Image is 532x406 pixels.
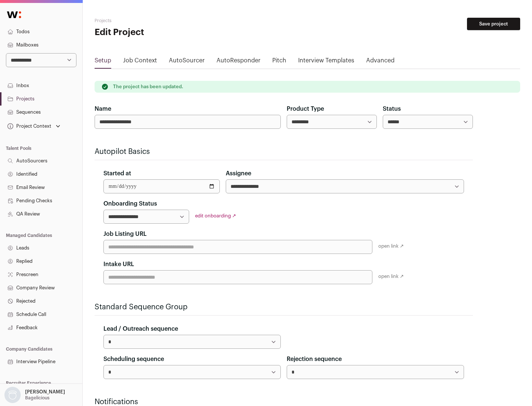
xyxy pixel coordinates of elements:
label: Started at [103,169,131,178]
a: edit onboarding ↗ [195,213,236,218]
button: Open dropdown [3,387,66,403]
p: The project has been updated. [113,84,183,90]
a: Setup [95,56,111,68]
img: Wellfound [3,7,25,22]
button: Save project [467,18,520,30]
p: [PERSON_NAME] [25,389,65,395]
a: Job Context [123,56,157,68]
label: Assignee [226,169,251,178]
h2: Standard Sequence Group [95,302,473,312]
button: Open dropdown [6,121,62,131]
label: Intake URL [103,260,134,269]
h2: Autopilot Basics [95,147,473,157]
label: Product Type [287,104,324,113]
label: Job Listing URL [103,230,147,238]
a: Interview Templates [298,56,354,68]
label: Onboarding Status [103,199,157,208]
a: Advanced [366,56,395,68]
label: Scheduling sequence [103,355,164,364]
h2: Projects [95,18,236,24]
label: Name [95,104,111,113]
p: Bagelicious [25,395,50,401]
img: nopic.png [4,387,21,403]
a: Pitch [272,56,286,68]
div: Project Context [6,123,51,129]
a: AutoSourcer [169,56,205,68]
h1: Edit Project [95,27,236,38]
a: AutoResponder [216,56,260,68]
label: Status [383,104,401,113]
label: Rejection sequence [287,355,342,364]
label: Lead / Outreach sequence [103,324,178,333]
